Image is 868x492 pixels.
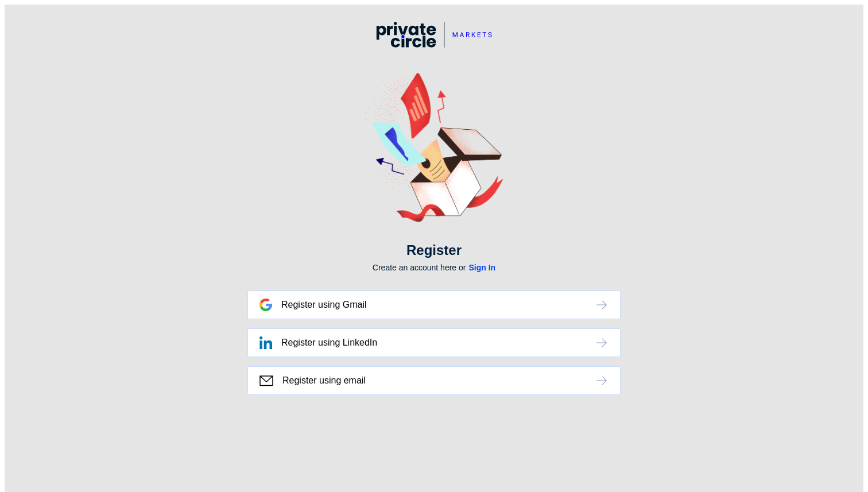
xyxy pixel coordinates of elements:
[595,374,609,388] img: arrow-left.png
[406,242,462,258] div: Register
[259,299,272,311] img: google.png
[373,263,466,272] span: Create an account here or
[259,336,272,349] img: linked-in.png
[371,22,497,48] img: pc-markets-logo.svg
[595,298,609,312] img: arrow-left.png
[259,375,273,386] img: basic-mail.png
[365,73,503,222] img: sign-in.png
[281,338,377,348] div: Register using LinkedIn
[282,375,366,386] div: Register using email
[595,336,609,350] img: arrow-left.png
[281,300,367,310] div: Register using Gmail
[468,263,495,272] span: Sign In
